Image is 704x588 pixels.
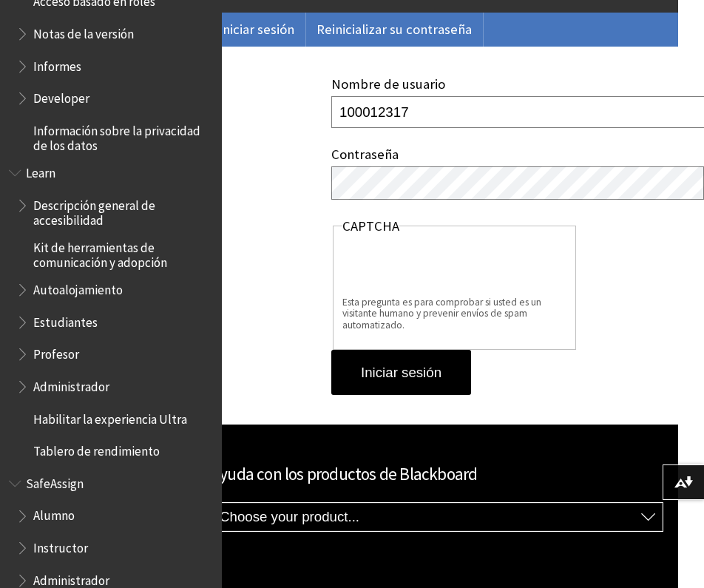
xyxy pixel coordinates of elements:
[33,310,98,330] span: Estudiantes
[33,235,211,270] span: Kit de herramientas de comunicación y adopción
[33,193,211,228] span: Descripción general de accesibilidad
[331,350,471,396] input: Iniciar sesión
[26,471,84,491] span: SafeAssign
[33,342,79,362] span: Profesor
[211,462,663,487] h2: Ayuda con los productos de Blackboard
[33,118,211,153] span: Información sobre la privacidad de los datos
[33,277,123,297] span: Autoalojamiento
[33,54,81,74] span: Informes
[33,86,89,106] span: Developer
[33,374,109,394] span: Administrador
[342,218,399,234] legend: CAPTCHA
[33,407,187,427] span: Habilitar la experiencia Ultra
[26,160,55,180] span: Learn
[33,21,134,41] span: Notas de la versión
[331,75,445,92] label: Nombre de usuario
[33,568,109,588] span: Administrador
[33,439,160,459] span: Tablero de rendimiento
[208,13,305,47] a: Iniciar sesión
[331,146,399,163] label: Contraseña
[342,297,567,331] div: Esta pregunta es para comprobar si usted es un visitante humano y prevenir envíos de spam automat...
[305,13,483,47] a: Reinicializar su contraseña
[33,504,75,524] span: Alumno
[342,239,567,297] iframe: reCAPTCHA
[9,160,213,464] nav: Book outline for Blackboard Learn Help
[33,535,88,555] span: Instructor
